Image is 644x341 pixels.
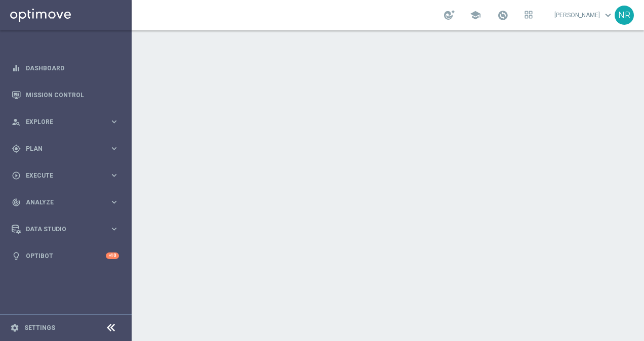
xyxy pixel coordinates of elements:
button: gps_fixed Plan keyboard_arrow_right [11,145,119,153]
div: Optibot [12,242,119,269]
span: Execute [26,173,109,179]
i: keyboard_arrow_right [109,117,119,126]
a: [PERSON_NAME]keyboard_arrow_down [553,8,615,23]
button: equalizer Dashboard [11,64,119,72]
div: NR [615,6,634,25]
button: Data Studio keyboard_arrow_right [11,225,119,233]
button: Mission Control [11,91,119,99]
span: school [470,10,481,21]
i: track_changes [12,198,21,207]
button: lightbulb Optibot +10 [11,252,119,260]
div: Plan [12,144,109,153]
a: Settings [24,325,55,331]
div: Mission Control [12,81,119,108]
i: keyboard_arrow_right [109,170,119,180]
button: play_circle_outline Execute keyboard_arrow_right [11,172,119,180]
div: Explore [12,117,109,126]
div: Execute [12,171,109,180]
i: gps_fixed [12,144,21,153]
div: Analyze [12,198,109,207]
a: Optibot [26,242,106,269]
div: Dashboard [12,55,119,81]
a: Mission Control [26,81,119,108]
i: keyboard_arrow_right [109,197,119,207]
button: track_changes Analyze keyboard_arrow_right [11,198,119,206]
div: +10 [106,252,119,259]
span: Explore [26,119,109,125]
button: person_search Explore keyboard_arrow_right [11,118,119,126]
i: keyboard_arrow_right [109,224,119,234]
span: keyboard_arrow_down [602,10,614,21]
i: equalizer [12,64,21,73]
i: lightbulb [12,251,21,261]
a: Dashboard [26,55,119,81]
i: person_search [12,117,21,126]
i: play_circle_outline [12,171,21,180]
i: keyboard_arrow_right [109,144,119,153]
span: Data Studio [26,226,109,232]
span: Plan [26,146,109,152]
i: settings [10,323,19,332]
span: Analyze [26,199,109,205]
div: Data Studio [12,225,109,234]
